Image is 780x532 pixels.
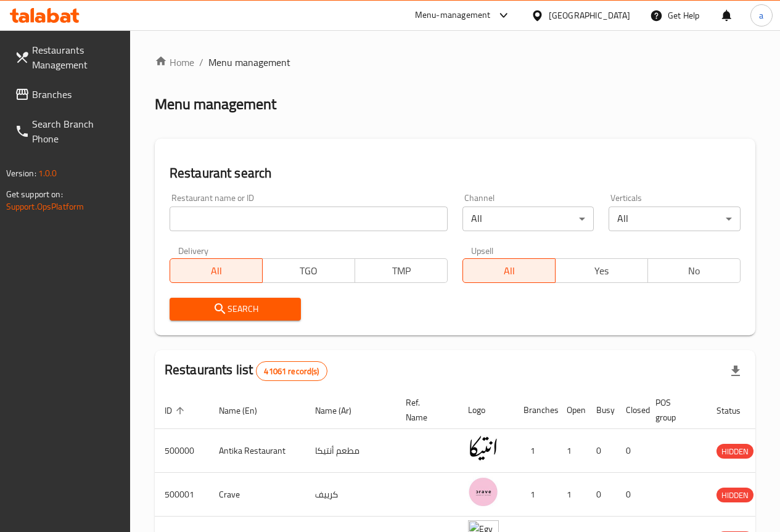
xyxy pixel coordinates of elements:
span: Get support on: [6,186,63,202]
td: 0 [616,473,646,517]
button: TGO [262,258,355,283]
button: Yes [555,258,648,283]
a: Support.OpsPlatform [6,198,84,215]
span: Ref. Name [406,395,443,425]
div: [GEOGRAPHIC_DATA] [549,9,630,22]
button: No [647,258,741,283]
span: Yes [560,262,643,280]
td: Antika Restaurant [209,429,305,473]
span: Name (Ar) [315,403,367,418]
div: Menu-management [415,8,491,23]
span: Version: [6,165,36,181]
div: Total records count [256,361,327,381]
button: All [170,258,263,283]
td: مطعم أنتيكا [305,429,396,473]
td: 0 [586,429,616,473]
span: Menu management [208,55,290,70]
span: 1.0.0 [38,165,57,181]
li: / [199,55,203,70]
button: Search [170,298,302,321]
td: 0 [586,473,616,517]
span: TGO [268,262,350,280]
nav: breadcrumb [155,55,755,70]
img: Antika Restaurant [468,433,499,464]
h2: Restaurants list [165,361,327,381]
h2: Restaurant search [170,164,741,182]
div: HIDDEN [716,444,753,459]
td: 0 [616,429,646,473]
td: 500001 [155,473,209,517]
span: TMP [360,262,443,280]
th: Busy [586,391,616,429]
h2: Menu management [155,94,276,114]
div: All [462,207,594,231]
span: HIDDEN [716,444,753,459]
span: ID [165,403,188,418]
a: Branches [5,80,130,109]
span: POS group [655,395,692,425]
span: All [175,262,258,280]
div: All [609,207,741,231]
span: No [653,262,736,280]
a: Home [155,55,194,70]
span: 41061 record(s) [257,366,326,377]
span: Search Branch Phone [32,117,120,146]
a: Search Branch Phone [5,109,130,153]
td: 1 [557,429,586,473]
span: Status [716,403,757,418]
td: 1 [557,473,586,517]
label: Delivery [178,246,209,255]
img: Crave [468,477,499,507]
td: 1 [514,429,557,473]
span: a [759,9,763,22]
span: Search [179,301,292,317]
th: Closed [616,391,646,429]
button: TMP [355,258,448,283]
button: All [462,258,556,283]
span: All [468,262,551,280]
span: Restaurants Management [32,43,120,72]
td: Crave [209,473,305,517]
th: Logo [458,391,514,429]
span: Name (En) [219,403,273,418]
div: Export file [721,356,750,386]
a: Restaurants Management [5,35,130,80]
td: 1 [514,473,557,517]
span: Branches [32,87,120,102]
span: HIDDEN [716,488,753,502]
div: HIDDEN [716,488,753,502]
input: Search for restaurant name or ID.. [170,207,448,231]
th: Open [557,391,586,429]
label: Upsell [471,246,494,255]
th: Branches [514,391,557,429]
td: كرييف [305,473,396,517]
td: 500000 [155,429,209,473]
